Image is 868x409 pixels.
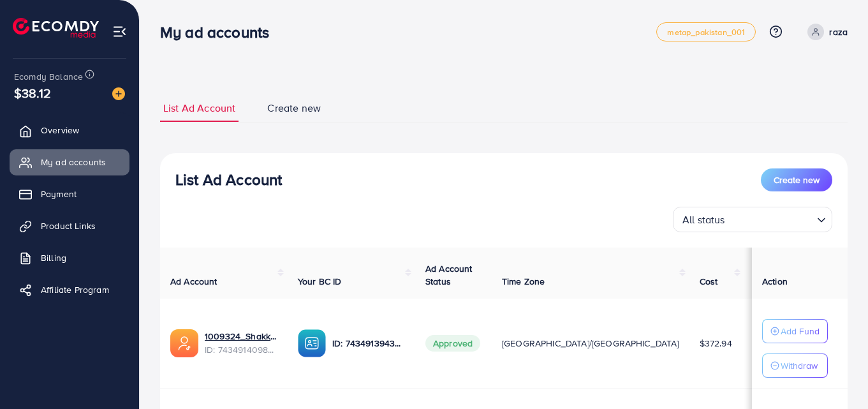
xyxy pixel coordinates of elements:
[175,170,282,189] h3: List Ad Account
[10,181,129,207] a: Payment
[656,22,756,41] a: metap_pakistan_001
[762,353,828,378] button: Withdraw
[205,330,277,343] a: 1009324_Shakka_1731075849517
[160,23,279,41] h3: My ad accounts
[729,208,812,229] input: Search for option
[163,101,235,115] span: List Ad Account
[267,101,321,115] span: Create new
[41,124,79,137] span: Overview
[10,213,129,239] a: Product Links
[700,337,732,350] span: $372.94
[41,156,106,168] span: My ad accounts
[13,18,99,38] img: logo
[298,329,326,357] img: ic-ba-acc.ded83a64.svg
[298,275,342,288] span: Your BC ID
[425,335,480,352] span: Approved
[502,337,679,350] span: [GEOGRAPHIC_DATA]/[GEOGRAPHIC_DATA]
[502,275,545,288] span: Time Zone
[781,358,818,373] p: Withdraw
[112,24,127,39] img: menu
[170,275,217,288] span: Ad Account
[41,283,109,296] span: Affiliate Program
[774,174,820,186] span: Create new
[761,168,832,191] button: Create new
[205,343,277,356] span: ID: 7434914098950799361
[673,207,832,232] div: Search for option
[781,323,820,339] p: Add Fund
[762,319,828,343] button: Add Fund
[332,336,405,351] p: ID: 7434913943245914129
[170,329,198,357] img: ic-ads-acc.e4c84228.svg
[829,24,848,40] p: raza
[41,188,77,200] span: Payment
[762,275,788,288] span: Action
[425,262,473,288] span: Ad Account Status
[10,117,129,143] a: Overview
[14,84,51,102] span: $38.12
[41,219,96,232] span: Product Links
[205,330,277,356] div: <span class='underline'>1009324_Shakka_1731075849517</span></br>7434914098950799361
[10,277,129,302] a: Affiliate Program
[41,251,66,264] span: Billing
[802,24,848,40] a: raza
[112,87,125,100] img: image
[14,70,83,83] span: Ecomdy Balance
[667,28,745,36] span: metap_pakistan_001
[680,211,728,229] span: All status
[10,149,129,175] a: My ad accounts
[700,275,718,288] span: Cost
[10,245,129,271] a: Billing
